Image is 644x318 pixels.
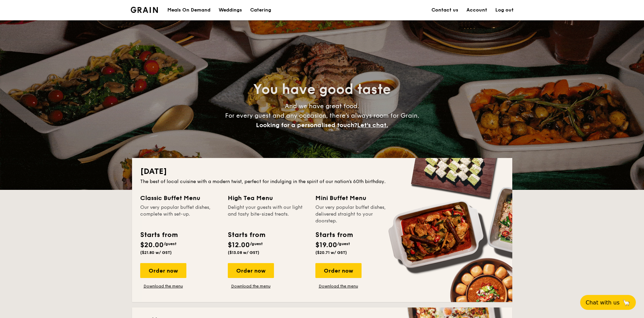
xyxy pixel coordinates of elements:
span: ($20.71 w/ GST) [315,250,347,255]
div: Order now [140,263,186,278]
h2: [DATE] [140,166,504,177]
a: Download the menu [315,283,362,289]
span: $19.00 [315,241,337,249]
a: Download the menu [228,283,274,289]
span: /guest [337,241,350,246]
a: Download the menu [140,283,186,289]
span: ($13.08 w/ GST) [228,250,259,255]
span: $12.00 [228,241,250,249]
span: $20.00 [140,241,164,249]
button: Chat with us🦙 [580,295,636,310]
div: Mini Buffet Menu [315,193,395,203]
img: Grain [131,7,158,13]
span: /guest [164,241,177,246]
a: Logotype [131,7,158,13]
span: /guest [250,241,263,246]
div: Starts from [140,230,177,240]
div: Our very popular buffet dishes, complete with set-up. [140,204,220,224]
div: Starts from [228,230,265,240]
div: Our very popular buffet dishes, delivered straight to your doorstep. [315,204,395,224]
span: 🦙 [622,299,630,306]
div: Starts from [315,230,352,240]
div: High Tea Menu [228,193,307,203]
div: Classic Buffet Menu [140,193,220,203]
div: Delight your guests with our light and tasty bite-sized treats. [228,204,307,224]
span: ($21.80 w/ GST) [140,250,172,255]
div: Order now [228,263,274,278]
div: The best of local cuisine with a modern twist, perfect for indulging in the spirit of our nation’... [140,178,504,185]
div: Order now [315,263,362,278]
span: Chat with us [586,299,620,306]
span: Let's chat. [357,121,388,129]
